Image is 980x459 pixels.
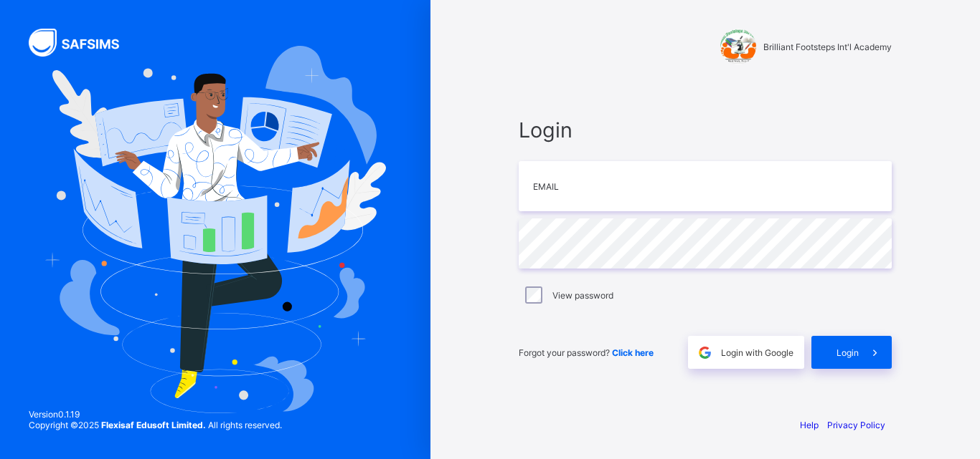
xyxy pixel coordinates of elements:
span: Login [519,117,892,142]
strong: Flexisaf Edusoft Limited. [101,420,206,430]
img: SAFSIMS Logo [29,29,136,57]
a: Privacy Policy [827,420,885,430]
label: View password [552,290,613,301]
img: google.396cfc9801f0270233282035f929180a.svg [697,344,713,361]
span: Brilliant Footsteps Int'l Academy [763,42,892,52]
span: Copyright © 2025 All rights reserved. [29,420,282,430]
img: Hero Image [44,46,386,412]
span: Login [837,347,859,358]
span: Login with Google [721,347,793,358]
span: Forgot your password? [519,347,654,358]
a: Click here [612,347,654,358]
span: Version 0.1.19 [29,409,282,420]
a: Help [800,420,819,430]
